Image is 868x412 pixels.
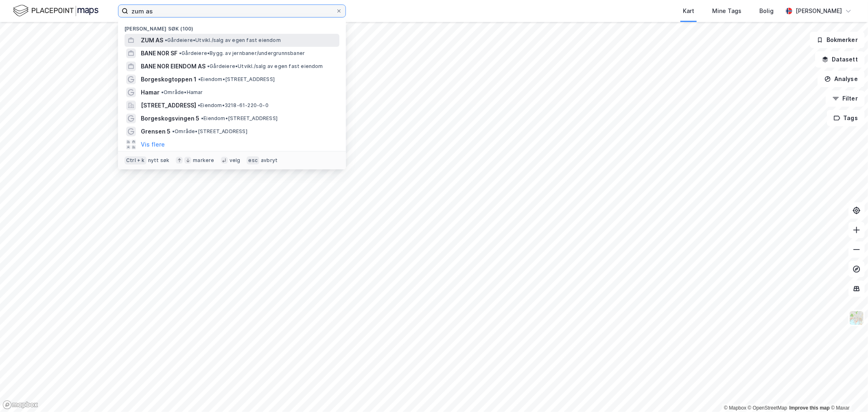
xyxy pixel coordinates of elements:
div: Ctrl + k [125,156,146,164]
iframe: Chat Widget [827,373,868,412]
span: BANE NOR SF [141,48,177,58]
span: • [172,128,175,134]
a: Mapbox [724,405,746,411]
span: Grensen 5 [141,127,171,136]
span: Eiendom • [STREET_ADDRESS] [198,76,275,83]
div: esc [247,156,259,164]
span: Eiendom • [STREET_ADDRESS] [201,115,278,122]
button: Bokmerker [810,32,865,48]
div: Bolig [759,6,774,16]
img: Z [849,310,864,326]
span: Borgeskogtoppen 1 [141,75,197,84]
img: logo.f888ab2527a4732fd821a326f86c7f29.svg [13,4,98,18]
span: BANE NOR EIENDOM AS [141,61,206,71]
span: • [198,76,201,82]
span: Område • [STREET_ADDRESS] [172,128,247,135]
span: • [161,89,164,95]
span: • [165,37,167,43]
div: velg [230,157,241,164]
div: avbryt [261,157,278,164]
input: Søk på adresse, matrikkel, gårdeiere, leietakere eller personer [128,5,336,17]
span: Borgeskogsvingen 5 [141,114,199,123]
span: Gårdeiere • Bygg. av jernbaner/undergrunnsbaner [179,50,305,57]
span: • [201,115,203,121]
span: • [198,102,200,108]
button: Analyse [818,71,865,87]
a: Mapbox homepage [2,400,38,410]
button: Filter [826,90,865,107]
span: Hamar [141,88,160,97]
div: [PERSON_NAME] [796,6,842,16]
span: Gårdeiere • Utvikl./salg av egen fast eiendom [207,63,323,70]
span: • [207,63,210,69]
span: Gårdeiere • Utvikl./salg av egen fast eiendom [165,37,281,44]
a: OpenStreetMap [748,405,787,411]
div: [PERSON_NAME] søk (100) [118,19,346,34]
span: • [179,50,181,56]
button: Datasett [815,51,865,68]
div: Mine Tags [712,6,741,16]
span: Område • Hamar [161,89,203,96]
div: Kart [683,6,694,16]
div: nytt søk [148,157,170,164]
span: Eiendom • 3218-61-220-0-0 [198,102,269,109]
span: [STREET_ADDRESS] [141,101,196,110]
div: markere [193,157,214,164]
span: ZUM AS [141,35,163,45]
button: Vis flere [141,140,165,149]
a: Improve this map [789,405,830,411]
div: Kontrollprogram for chat [827,373,868,412]
button: Tags [827,110,865,126]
